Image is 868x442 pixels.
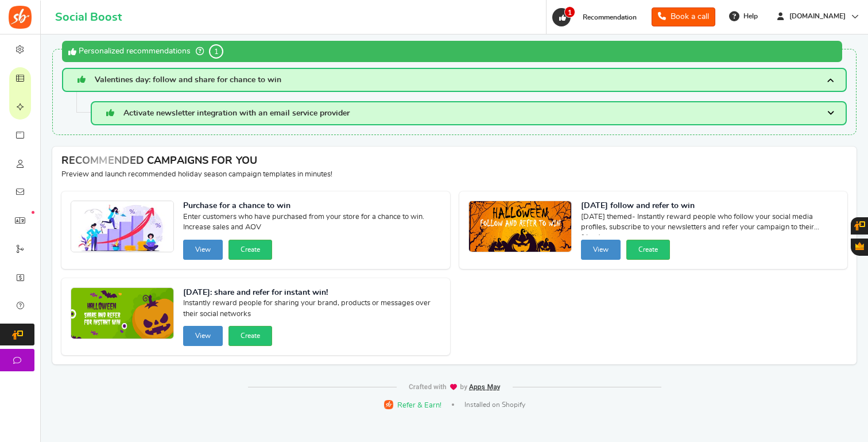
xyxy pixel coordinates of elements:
a: Help [724,7,764,25]
p: Preview and launch recommended holiday season campaign templates in minutes! [61,170,847,180]
button: Create [228,326,272,346]
span: [DOMAIN_NAME] [785,11,850,21]
button: Create [626,240,670,260]
span: 1 [209,44,223,59]
span: 1 [564,6,575,18]
a: 1 Recommendation [551,8,642,26]
span: Enter customers who have purchased from your store for a chance to win. Increase sales and AOV [183,212,441,235]
img: Social Boost [9,6,32,29]
img: Recommended Campaigns [469,201,571,253]
span: [DATE] themed- Instantly reward people who follow your social media profiles, subscribe to your n... [581,212,839,235]
span: Installed on Shopify [464,400,525,410]
button: Gratisfaction [851,239,868,256]
span: Activate newsletter integration with an email service provider [123,109,350,117]
span: Recommendation [583,14,637,21]
img: img-footer.webp [408,383,501,391]
button: View [183,326,223,346]
strong: [DATE]: share and refer for instant win! [183,287,441,299]
img: Recommended Campaigns [71,201,173,253]
img: Recommended Campaigns [71,288,173,340]
strong: [DATE] follow and refer to win [581,201,839,212]
h4: RECOMMENDED CAMPAIGNS FOR YOU [61,156,847,167]
em: New [32,211,34,214]
button: Create [228,240,272,260]
a: Book a call [652,7,715,26]
div: Personalized recommendations [62,41,842,62]
button: View [183,240,223,260]
span: Valentines day: follow and share for chance to win [95,76,281,84]
span: | [452,403,454,406]
strong: Purchase for a chance to win [183,201,441,212]
h1: Social Boost [55,11,122,24]
button: View [581,240,621,260]
span: Gratisfaction [855,242,864,250]
span: Instantly reward people for sharing your brand, products or messages over their social networks [183,298,441,321]
span: Help [741,11,758,21]
a: Refer & Earn! [384,399,441,410]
